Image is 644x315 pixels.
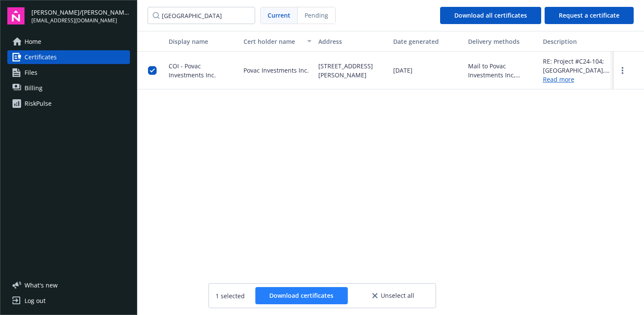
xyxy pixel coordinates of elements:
[440,7,541,24] button: Download all certificates
[169,62,216,79] span: COI - Povac Investments Inc.
[358,287,428,304] button: Unselect all
[25,281,58,290] span: What ' s new
[305,11,328,20] span: Pending
[543,57,611,75] div: RE: Project #C24-104; [GEOGRAPHIC_DATA], Lot A Povac Investments Inc. dba Adept Building and Cons...
[25,50,57,64] span: Certificates
[539,31,614,52] button: Description
[559,11,619,19] span: Request a certificate
[315,31,390,52] button: Address
[468,61,536,80] div: Mail to Povac Investments Inc, [STREET_ADDRESS][PERSON_NAME]
[318,37,386,46] div: Address
[7,281,71,290] button: What's new
[31,8,130,17] span: [PERSON_NAME]/[PERSON_NAME] Construction, Inc.
[31,17,130,24] span: [EMAIL_ADDRESS][DOMAIN_NAME]
[269,291,333,300] span: Download certificates
[216,291,245,300] span: 1 selected
[390,31,465,52] button: Date generated
[25,35,41,49] span: Home
[169,37,237,46] div: Display name
[381,293,414,299] span: Unselect all
[7,66,130,80] a: Files
[243,66,309,75] span: Povac Investments Inc.
[7,81,130,95] a: Billing
[243,37,302,46] div: Cert holder name
[7,7,25,24] img: navigator-logo.svg
[240,31,315,52] button: Cert holder name
[393,66,413,75] span: [DATE]
[25,81,43,95] span: Billing
[25,294,46,308] div: Log out
[543,37,611,46] div: Description
[268,11,290,20] span: Current
[165,31,240,52] button: Display name
[148,66,157,75] input: Toggle Row Selected
[543,75,611,84] a: Read more
[468,37,536,46] div: Delivery methods
[148,7,255,24] input: Filter certificates...
[617,65,628,76] a: more
[7,97,130,110] a: RiskPulse
[454,11,527,19] span: Download all certificates
[545,7,634,24] button: Request a certificate
[465,31,539,52] button: Delivery methods
[31,7,130,24] button: [PERSON_NAME]/[PERSON_NAME] Construction, Inc.[EMAIL_ADDRESS][DOMAIN_NAME]
[25,66,37,80] span: Files
[298,7,335,24] span: Pending
[255,287,348,304] button: Download certificates
[7,50,130,64] a: Certificates
[25,97,52,110] div: RiskPulse
[7,35,130,49] a: Home
[393,37,461,46] div: Date generated
[318,61,386,80] span: [STREET_ADDRESS][PERSON_NAME]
